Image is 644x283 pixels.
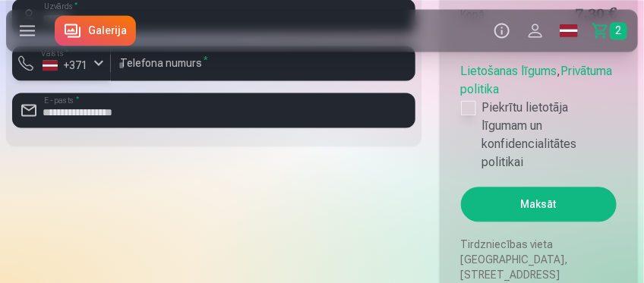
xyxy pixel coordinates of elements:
dt: Kopā [461,4,532,25]
a: Grozs2 [586,9,638,52]
div: +371 [43,58,88,73]
a: Lietošanas līgums [461,64,557,78]
button: Valsts*+371 [12,46,111,80]
label: Piekrītu lietotāja līgumam un konfidencialitātes politikai [461,99,617,171]
button: Profils [519,9,552,52]
span: 2 [610,22,627,39]
button: Info [485,9,519,52]
div: , [461,56,617,171]
dd: 7,30 € [546,4,617,25]
button: Maksāt [461,187,617,222]
a: Galerija [55,15,136,46]
label: Valsts [36,47,74,58]
a: Global [552,9,586,52]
